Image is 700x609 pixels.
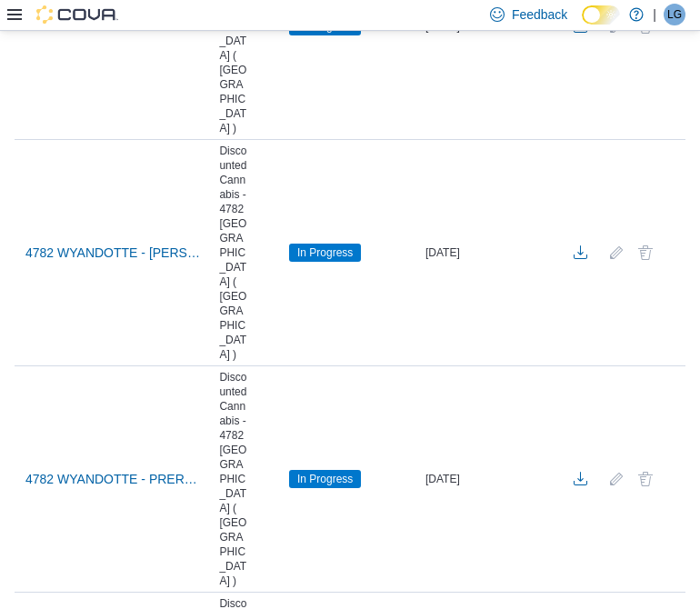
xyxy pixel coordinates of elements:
[422,468,558,490] div: [DATE]
[289,244,361,262] span: In Progress
[667,4,682,25] span: LG
[605,239,627,266] button: Edit count details
[664,4,685,25] div: Luke Gagnon
[25,470,205,488] span: 4782 WYANDOTTE - PREROLL
[653,4,656,25] p: |
[635,468,656,490] button: Delete
[18,239,212,266] button: 4782 WYANDOTTE - [PERSON_NAME] CAP CON
[25,244,205,262] span: 4782 WYANDOTTE - [PERSON_NAME] CAP CON
[18,465,212,493] button: 4782 WYANDOTTE - PREROLL
[289,470,361,488] span: In Progress
[635,242,656,264] button: Delete
[512,5,567,24] span: Feedback
[219,370,246,588] span: Discounted Cannabis - 4782 [GEOGRAPHIC_DATA] ( [GEOGRAPHIC_DATA] )
[605,465,627,493] button: Edit count details
[297,245,353,261] span: In Progress
[297,471,353,487] span: In Progress
[582,5,620,25] input: Dark Mode
[36,5,118,24] img: Cova
[422,242,558,264] div: [DATE]
[219,144,246,362] span: Discounted Cannabis - 4782 [GEOGRAPHIC_DATA] ( [GEOGRAPHIC_DATA] )
[582,25,583,25] span: Dark Mode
